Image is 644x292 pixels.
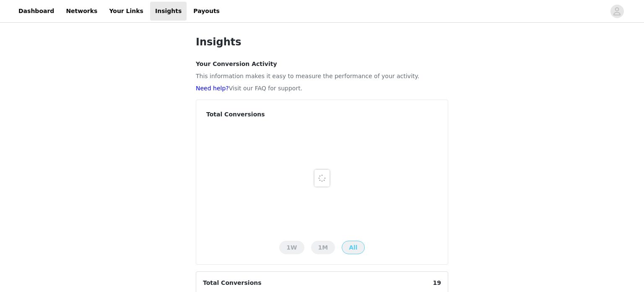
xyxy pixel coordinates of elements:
a: Networks [61,2,102,21]
h4: Total Conversions [206,110,438,119]
button: All [342,241,364,254]
a: Need help? [196,85,229,92]
button: 1M [311,241,335,254]
h4: Your Conversion Activity [196,60,448,68]
a: Your Links [104,2,148,21]
a: Dashboard [13,2,59,21]
p: This information makes it easy to measure the performance of your activity. [196,72,448,81]
a: Payouts [188,2,225,21]
a: Insights [150,2,187,21]
button: 1W [279,241,304,254]
h1: Insights [196,34,448,50]
p: Visit our FAQ for support. [196,84,448,93]
div: avatar [613,5,621,18]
